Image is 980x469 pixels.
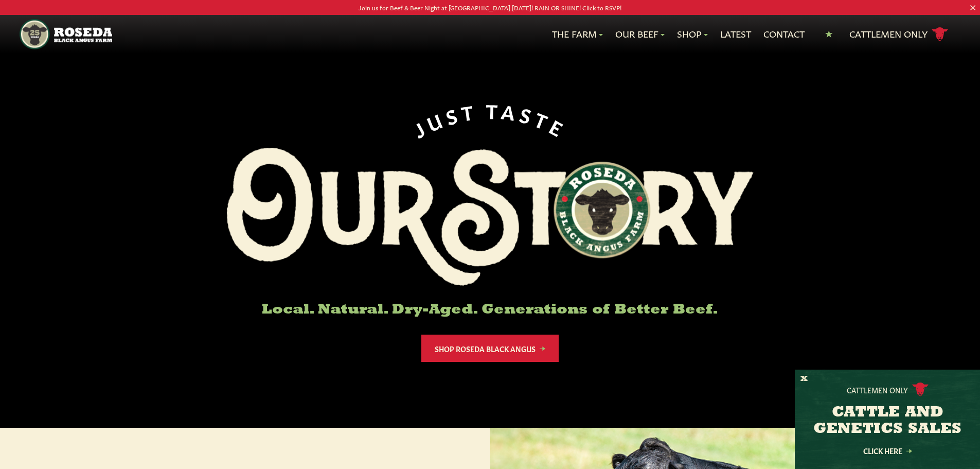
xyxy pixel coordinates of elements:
div: JUST TASTE [408,99,572,140]
img: cattle-icon.svg [912,383,929,396]
span: E [547,114,571,140]
span: S [443,102,463,126]
a: Contact [763,27,805,41]
h6: Local. Natural. Dry-Aged. Generations of Better Beef. [227,302,754,318]
a: Shop [677,27,708,41]
span: T [460,99,479,122]
img: Roseda Black Aangus Farm [227,148,754,286]
h3: CATTLE AND GENETICS SALES [808,405,967,438]
a: Shop Roseda Black Angus [421,335,559,362]
span: S [518,102,538,126]
a: Click Here [841,447,934,454]
img: https://roseda.com/wp-content/uploads/2021/05/roseda-25-header.png [20,19,112,49]
span: T [532,107,555,132]
span: U [423,107,448,133]
a: Cattlemen Only [849,25,948,43]
p: Cattlemen Only [847,385,908,395]
span: A [501,99,521,122]
button: X [800,374,808,385]
a: The Farm [552,27,603,41]
span: J [409,115,431,140]
nav: Main Navigation [20,15,960,54]
a: Our Beef [615,27,665,41]
span: T [486,99,503,120]
a: Latest [720,27,751,41]
p: Join us for Beef & Beer Night at [GEOGRAPHIC_DATA] [DATE]! RAIN OR SHINE! Click to RSVP! [49,2,931,13]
